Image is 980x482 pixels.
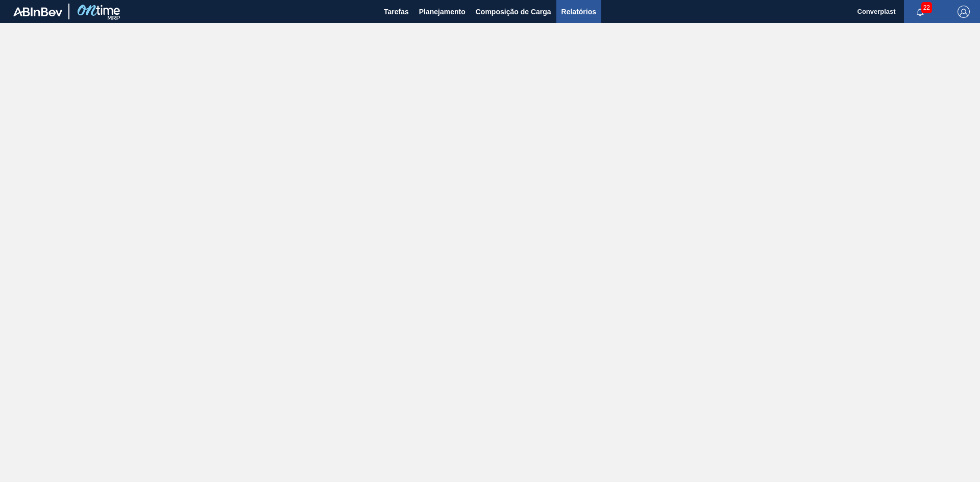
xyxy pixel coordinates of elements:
span: Tarefas [384,6,409,18]
span: Relatórios [561,6,596,18]
img: TNhmsLtSVTkK8tSr43FrP2fwEKptu5GPRR3wAAAABJRU5ErkJggg== [13,7,62,16]
span: 22 [921,2,932,13]
span: Composição de Carga [476,6,551,18]
button: Notificações [904,5,937,19]
span: Planejamento [419,6,465,18]
img: Logout [958,6,970,18]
